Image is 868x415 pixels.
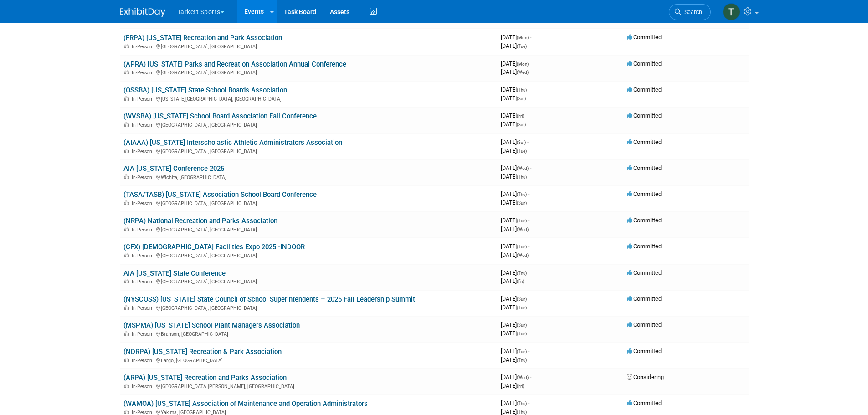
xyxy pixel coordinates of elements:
span: Committed [627,243,662,250]
span: - [528,269,529,276]
span: (Tue) [517,305,527,310]
span: (Wed) [517,375,529,380]
span: Committed [627,295,662,302]
span: Committed [627,190,662,197]
span: - [530,374,531,380]
div: [GEOGRAPHIC_DATA], [GEOGRAPHIC_DATA] [123,147,493,154]
div: Fargo, [GEOGRAPHIC_DATA] [123,356,493,364]
span: Committed [627,112,662,119]
span: [DATE] [501,147,527,154]
span: (Tue) [517,244,527,249]
span: (Mon) [517,35,529,40]
span: In-Person [132,96,155,102]
img: In-Person Event [124,149,129,153]
span: In-Person [132,279,155,285]
span: (Thu) [517,271,527,276]
span: [DATE] [501,382,524,389]
span: (Fri) [517,279,524,284]
span: - [528,190,529,197]
span: (Tue) [517,218,527,223]
span: [DATE] [501,356,527,363]
span: In-Person [132,174,155,180]
span: In-Person [132,70,155,76]
span: - [528,86,529,93]
div: [GEOGRAPHIC_DATA], [GEOGRAPHIC_DATA] [123,225,493,233]
span: (Sat) [517,122,526,127]
span: [DATE] [501,86,529,93]
div: [GEOGRAPHIC_DATA], [GEOGRAPHIC_DATA] [123,251,493,259]
span: - [528,321,529,328]
span: Committed [627,348,662,354]
span: - [528,243,529,250]
img: In-Person Event [124,96,129,101]
a: (MSPMA) [US_STATE] School Plant Managers Association [123,321,300,329]
img: In-Person Event [124,384,129,388]
a: (NYSCOSS) [US_STATE] State Council of School Superintendents – 2025 Fall Leadership Summit [123,295,415,303]
span: In-Person [132,384,155,389]
div: [GEOGRAPHIC_DATA], [GEOGRAPHIC_DATA] [123,68,493,76]
span: [DATE] [501,295,529,302]
img: In-Person Event [124,70,129,74]
img: ExhibitDay [120,8,165,17]
span: Committed [627,138,662,145]
span: [DATE] [501,42,527,49]
span: (Mon) [517,61,529,67]
span: (Thu) [517,192,527,197]
a: (FRPA) [US_STATE] Recreation and Park Association [123,34,282,42]
span: (Sun) [517,200,527,205]
span: [DATE] [501,121,526,128]
span: [DATE] [501,225,529,232]
a: (WVSBA) [US_STATE] School Board Association Fall Conference [123,112,317,120]
span: [DATE] [501,112,527,119]
span: In-Person [132,122,155,128]
img: In-Person Event [124,44,129,48]
a: (APRA) [US_STATE] Parks and Recreation Association Annual Conference [123,60,346,68]
span: Considering [627,374,664,380]
span: [DATE] [501,199,527,206]
span: Committed [627,86,662,93]
span: In-Person [132,44,155,50]
span: [DATE] [501,217,529,224]
span: (Thu) [517,358,527,363]
span: [DATE] [501,190,529,197]
span: In-Person [132,331,155,337]
span: (Wed) [517,253,529,258]
span: (Thu) [517,401,527,406]
span: In-Person [132,149,155,154]
span: (Tue) [517,149,527,154]
span: [DATE] [501,95,526,102]
img: In-Person Event [124,122,129,127]
span: - [528,348,529,354]
div: [GEOGRAPHIC_DATA], [GEOGRAPHIC_DATA] [123,121,493,128]
span: (Tue) [517,44,527,49]
span: In-Person [132,227,155,233]
span: [DATE] [501,68,529,75]
a: (NDRPA) [US_STATE] Recreation & Park Association [123,348,282,356]
span: (Wed) [517,70,529,75]
span: - [528,217,529,224]
span: [DATE] [501,408,527,415]
img: In-Person Event [124,279,129,283]
span: Committed [627,321,662,328]
span: - [528,295,529,302]
div: [GEOGRAPHIC_DATA][PERSON_NAME], [GEOGRAPHIC_DATA] [123,382,493,389]
div: [US_STATE][GEOGRAPHIC_DATA], [GEOGRAPHIC_DATA] [123,95,493,102]
span: - [528,400,529,406]
span: (Wed) [517,166,529,171]
span: Committed [627,164,662,171]
span: [DATE] [501,173,527,180]
img: Taven Allen [723,3,740,20]
a: AIA [US_STATE] Conference 2025 [123,164,224,173]
span: [DATE] [501,34,531,41]
img: In-Person Event [124,174,129,179]
span: Committed [627,269,662,276]
span: (Sat) [517,96,526,101]
a: (CFX) [DEMOGRAPHIC_DATA] Facilities Expo 2025 -INDOOR [123,243,305,251]
a: (WAMOA) [US_STATE] Association of Maintenance and Operation Administrators [123,400,368,408]
span: (Thu) [517,174,527,179]
span: - [525,112,527,119]
span: In-Person [132,200,155,206]
span: [DATE] [501,348,529,354]
span: [DATE] [501,374,531,380]
div: [GEOGRAPHIC_DATA], [GEOGRAPHIC_DATA] [123,199,493,206]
